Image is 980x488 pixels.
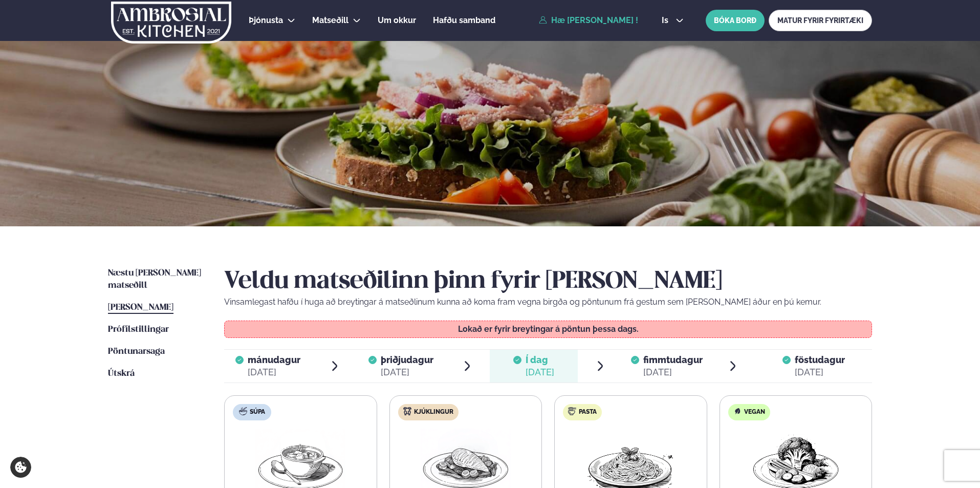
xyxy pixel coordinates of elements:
img: chicken.svg [403,407,411,415]
span: Pöntunarsaga [108,347,165,356]
span: Matseðill [312,15,349,25]
img: logo [110,2,232,44]
img: pasta.svg [568,407,576,415]
div: [DATE] [643,366,703,378]
a: MATUR FYRIR FYRIRTÆKI [769,10,872,31]
a: Þjónusta [249,14,283,27]
span: is [662,16,671,25]
a: Pöntunarsaga [108,346,165,358]
span: fimmtudagur [643,354,703,365]
span: mánudagur [248,354,300,365]
span: þriðjudagur [381,354,433,365]
button: is [654,16,692,25]
span: Prófílstillingar [108,325,169,334]
a: Um okkur [378,14,416,27]
div: [DATE] [795,366,845,378]
span: Vegan [744,408,765,416]
span: Kjúklingur [414,408,453,416]
p: Lokað er fyrir breytingar á pöntun þessa dags. [235,325,862,333]
a: Cookie settings [10,457,31,478]
span: [PERSON_NAME] [108,303,173,312]
span: Súpa [250,408,265,416]
span: Næstu [PERSON_NAME] matseðill [108,269,201,290]
div: [DATE] [381,366,433,378]
span: Pasta [579,408,597,416]
p: Vinsamlegast hafðu í huga að breytingar á matseðlinum kunna að koma fram vegna birgða og pöntunum... [224,296,872,308]
span: föstudagur [795,354,845,365]
a: [PERSON_NAME] [108,302,173,314]
span: Þjónusta [249,15,283,25]
span: Í dag [526,354,554,366]
button: BÓKA BORÐ [706,10,765,31]
a: Útskrá [108,368,135,380]
div: [DATE] [526,366,554,378]
a: Prófílstillingar [108,324,169,336]
span: Hafðu samband [433,15,495,25]
img: Vegan.svg [733,407,742,415]
h2: Veldu matseðilinn þinn fyrir [PERSON_NAME] [224,267,872,296]
img: soup.svg [239,407,247,415]
a: Næstu [PERSON_NAME] matseðill [108,267,204,292]
div: [DATE] [248,366,300,378]
a: Matseðill [312,14,349,27]
span: Um okkur [378,15,416,25]
a: Hafðu samband [433,14,495,27]
span: Útskrá [108,369,135,378]
a: Hæ [PERSON_NAME] ! [539,16,638,25]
